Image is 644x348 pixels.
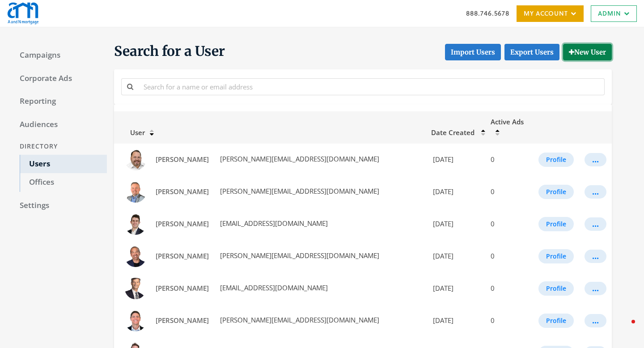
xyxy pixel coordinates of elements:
img: Billy Breen profile [125,310,146,331]
input: Search for a name or email address [138,78,605,95]
span: [PERSON_NAME][EMAIL_ADDRESS][DOMAIN_NAME] [218,315,379,324]
button: Profile [538,249,574,263]
button: New User [563,44,612,60]
img: Andy Smith profile [125,181,146,203]
span: [PERSON_NAME] [156,316,209,325]
div: ... [592,288,599,289]
button: ... [585,217,606,231]
a: Offices [20,173,107,192]
a: Users [20,155,107,174]
div: ... [592,191,599,192]
td: [DATE] [426,272,485,305]
span: Date Created [431,128,475,137]
a: 888.746.5678 [466,8,509,18]
div: Directory [11,138,107,155]
img: Adwerx [7,2,39,25]
button: ... [585,185,606,199]
td: 0 [485,240,533,272]
button: Profile [538,153,574,167]
button: Profile [538,314,574,328]
button: Profile [538,217,574,231]
img: Adam Hodge profile [125,149,146,170]
a: [PERSON_NAME] [150,280,215,297]
span: [PERSON_NAME] [156,187,209,196]
span: [PERSON_NAME][EMAIL_ADDRESS][DOMAIN_NAME] [218,154,379,163]
div: ... [592,320,599,321]
button: ... [585,282,606,295]
span: [EMAIL_ADDRESS][DOMAIN_NAME] [218,219,328,228]
button: ... [585,250,606,263]
span: User [119,128,145,137]
a: [PERSON_NAME] [150,248,215,264]
span: [PERSON_NAME] [156,219,209,228]
div: ... [592,256,599,257]
td: 0 [485,176,533,208]
td: 0 [485,144,533,176]
td: 0 [485,208,533,240]
button: Import Users [445,44,501,60]
button: ... [585,153,606,166]
iframe: Intercom live chat [614,318,635,339]
img: Bill Spallone profile [125,278,146,299]
td: [DATE] [426,144,485,176]
div: ... [592,224,599,225]
a: Reporting [11,92,107,111]
span: Search for a User [114,42,225,60]
a: [PERSON_NAME] [150,216,215,232]
span: [PERSON_NAME][EMAIL_ADDRESS][DOMAIN_NAME] [218,187,379,195]
span: [PERSON_NAME][EMAIL_ADDRESS][DOMAIN_NAME] [218,251,379,260]
td: 0 [485,305,533,337]
td: 0 [485,272,533,305]
img: Ary Wilens profile [125,213,146,235]
a: Corporate Ads [11,69,107,88]
button: Profile [538,185,574,199]
td: [DATE] [426,240,485,272]
a: [PERSON_NAME] [150,183,215,200]
a: Settings [11,196,107,215]
span: [PERSON_NAME] [156,155,209,164]
span: [EMAIL_ADDRESS][DOMAIN_NAME] [218,283,328,292]
a: Campaigns [11,46,107,65]
span: [PERSON_NAME] [156,251,209,260]
td: [DATE] [426,305,485,337]
a: [PERSON_NAME] [150,312,215,329]
div: ... [592,159,599,160]
span: [PERSON_NAME] [156,284,209,293]
a: Export Users [504,44,559,60]
button: ... [585,314,606,327]
a: [PERSON_NAME] [150,151,215,168]
a: Admin [591,5,637,22]
td: [DATE] [426,176,485,208]
i: Search for a name or email address [127,83,133,90]
span: Active Ads [491,117,524,126]
td: [DATE] [426,208,485,240]
button: Profile [538,281,574,296]
img: Barry Schwartz profile [125,246,146,267]
a: Audiences [11,115,107,134]
a: My Account [517,5,584,22]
